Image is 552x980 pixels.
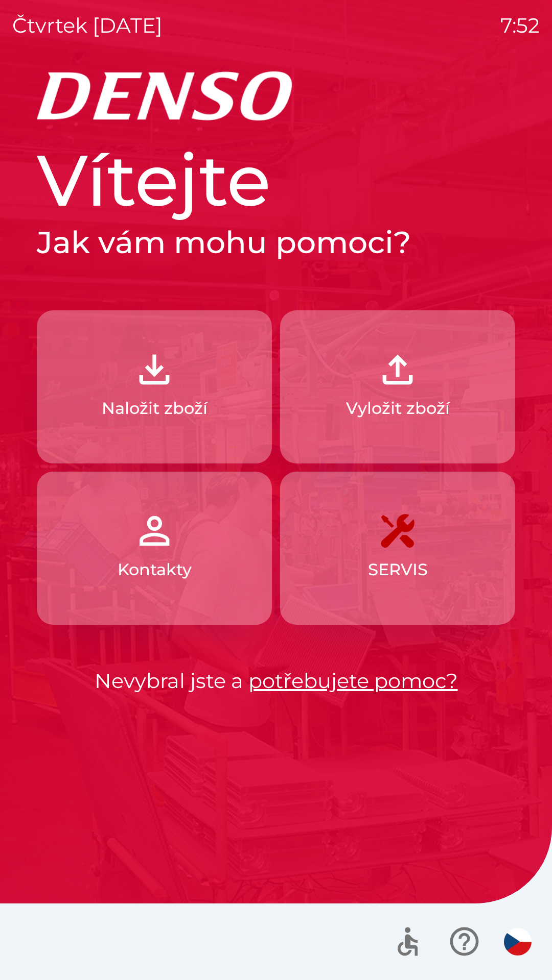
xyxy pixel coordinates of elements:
[280,472,515,625] button: SERVIS
[248,668,458,693] a: potřebujete pomoc?
[37,71,515,120] img: Logo
[118,557,192,582] p: Kontakty
[368,557,428,582] p: SERVIS
[12,10,163,41] p: čtvrtek [DATE]
[37,472,272,625] button: Kontakty
[280,310,515,463] button: Vyložit zboží
[375,347,420,392] img: 2fb22d7f-6f53-46d3-a092-ee91fce06e5d.png
[37,310,272,463] button: Naložit zboží
[37,224,515,261] h2: Jak vám mohu pomoci?
[37,666,515,696] p: Nevybral jste a
[132,347,177,392] img: 918cc13a-b407-47b8-8082-7d4a57a89498.png
[37,137,515,224] h1: Vítejte
[346,396,450,421] p: Vyložit zboží
[500,10,540,41] p: 7:52
[375,508,420,553] img: 7408382d-57dc-4d4c-ad5a-dca8f73b6e74.png
[102,396,208,421] p: Naložit zboží
[504,928,532,955] img: cs flag
[132,508,177,553] img: 072f4d46-cdf8-44b2-b931-d189da1a2739.png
